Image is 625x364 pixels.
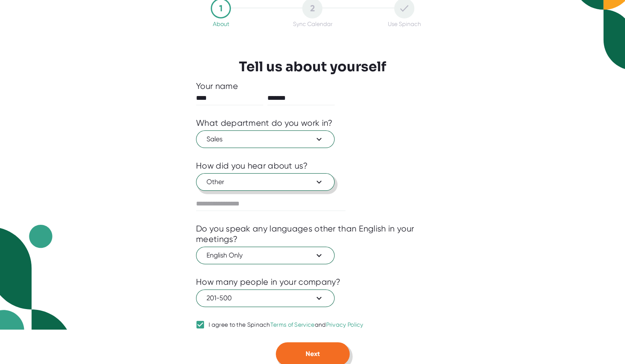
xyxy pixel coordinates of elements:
div: Your name [196,81,429,91]
button: Sales [196,130,335,148]
div: How many people in your company? [196,277,341,287]
div: Do you speak any languages other than English in your meetings? [196,224,429,244]
div: How did you hear about us? [196,161,308,171]
span: 201-500 [207,293,324,303]
div: About [213,21,229,27]
button: 201-500 [196,289,335,307]
span: Next [306,350,320,358]
span: English Only [207,250,324,260]
a: Privacy Policy [326,321,363,328]
div: Sync Calendar [293,21,332,27]
a: Terms of Service [270,321,315,328]
button: Other [196,173,335,191]
div: I agree to the Spinach and [209,321,363,329]
span: Other [207,177,324,187]
div: What department do you work in? [196,118,332,128]
div: Use Spinach [387,21,421,27]
span: Sales [207,134,324,144]
button: English Only [196,247,335,264]
h3: Tell us about yourself [239,59,386,75]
